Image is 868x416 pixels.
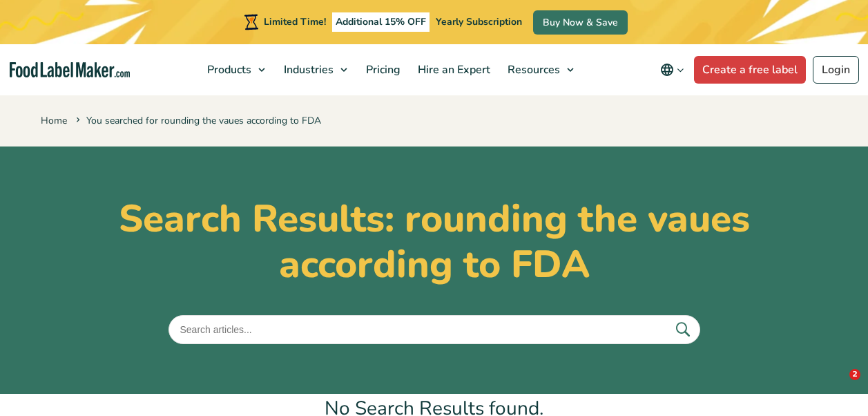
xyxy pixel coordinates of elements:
[409,44,496,95] a: Hire an Expert
[199,44,272,95] a: Products
[849,369,860,380] span: 2
[41,114,67,127] a: Home
[41,196,828,287] h1: Search Results: rounding the vaues according to FDA
[280,62,335,77] span: Industries
[168,315,700,344] input: Search articles...
[533,10,628,35] a: Buy Now & Save
[73,114,321,127] span: You searched for rounding the vaues according to FDA
[650,56,694,84] button: Change language
[358,44,406,95] a: Pricing
[436,15,522,28] span: Yearly Subscription
[694,56,806,84] a: Create a free label
[813,56,859,84] a: Login
[414,62,492,77] span: Hire an Expert
[332,12,430,32] span: Additional 15% OFF
[362,62,402,77] span: Pricing
[10,62,131,78] a: Food Label Maker homepage
[264,15,326,28] span: Limited Time!
[821,369,854,402] iframe: Intercom live chat
[203,62,253,77] span: Products
[276,44,354,95] a: Industries
[503,62,561,77] span: Resources
[499,44,581,95] a: Resources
